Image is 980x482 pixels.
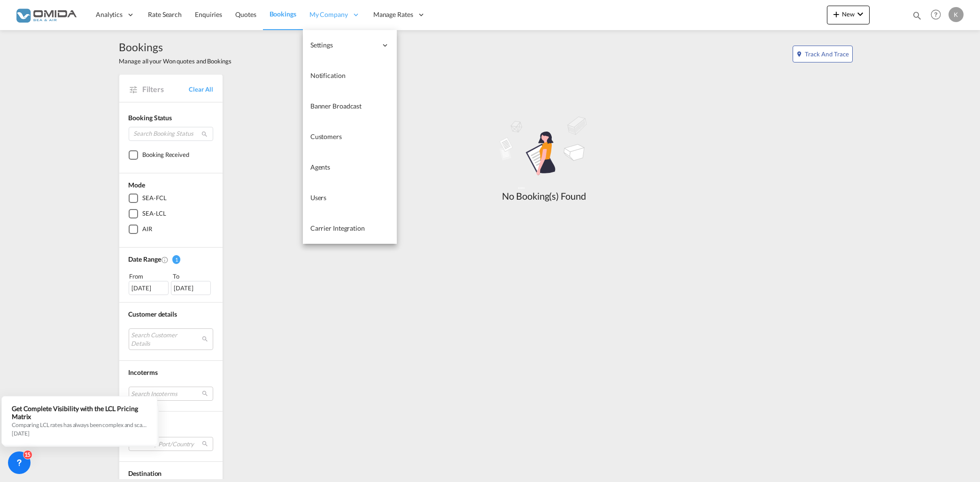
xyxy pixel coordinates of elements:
[129,114,172,122] span: Booking Status
[912,10,922,24] div: icon-magnify
[949,7,964,22] div: K
[143,194,167,203] div: SEA-FCL
[129,469,162,477] span: Destination
[143,84,189,94] span: Filters
[129,272,213,295] span: From To [DATE][DATE]
[129,255,161,263] span: Date Range
[129,272,170,281] div: From
[129,225,213,234] md-checkbox: AIR
[303,30,397,61] div: Settings
[310,40,377,50] span: Settings
[831,10,866,18] span: New
[129,194,213,203] md-checkbox: SEA-FCL
[129,209,213,218] md-checkbox: SEA-LCL
[161,256,169,264] md-icon: Created On
[855,8,866,20] md-icon: icon-chevron-down
[14,4,77,25] img: 459c566038e111ed959c4fc4f0a4b274.png
[309,10,348,19] span: My Company
[310,71,346,79] span: Notification
[303,152,397,183] a: Agents
[129,469,213,478] div: Destination
[827,6,870,24] button: icon-plus 400-fgNewicon-chevron-down
[119,39,231,54] span: Bookings
[129,419,213,428] div: Origin
[928,7,949,23] div: Help
[171,281,211,295] div: [DATE]
[129,310,213,319] div: Customer details
[303,122,397,152] a: Customers
[310,132,342,140] span: Customers
[474,112,615,189] md-icon: assets/icons/custom/empty_shipments.svg
[195,10,222,18] span: Enquiries
[129,310,177,318] span: Customer details
[129,368,158,376] span: Incoterms
[201,131,208,138] md-icon: icon-magnify
[129,281,169,295] div: [DATE]
[148,10,182,18] span: Rate Search
[831,8,842,20] md-icon: icon-plus 400-fg
[129,181,146,189] span: Mode
[303,91,397,122] a: Banner Broadcast
[143,209,166,218] div: SEA-LCL
[474,189,615,202] div: No Booking(s) Found
[310,163,330,171] span: Agents
[270,10,296,18] span: Bookings
[793,46,853,62] button: icon-map-markerTrack and Trace
[310,224,365,232] span: Carrier Integration
[96,10,123,19] span: Analytics
[303,183,397,213] a: Users
[129,127,213,141] input: Search Booking Status
[172,272,213,281] div: To
[172,255,181,264] span: 1
[303,61,397,91] a: Notification
[310,102,362,110] span: Banner Broadcast
[143,225,153,234] div: AIR
[189,85,213,93] a: Clear All
[143,150,189,160] div: Booking Received
[303,213,397,244] a: Carrier Integration
[310,194,327,202] span: Users
[796,51,803,57] md-icon: icon-map-marker
[235,10,256,18] span: Quotes
[129,113,213,123] div: Booking Status
[912,10,922,21] md-icon: icon-magnify
[119,57,231,65] span: Manage all your Won quotes and Bookings
[373,10,413,19] span: Manage Rates
[928,7,944,23] span: Help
